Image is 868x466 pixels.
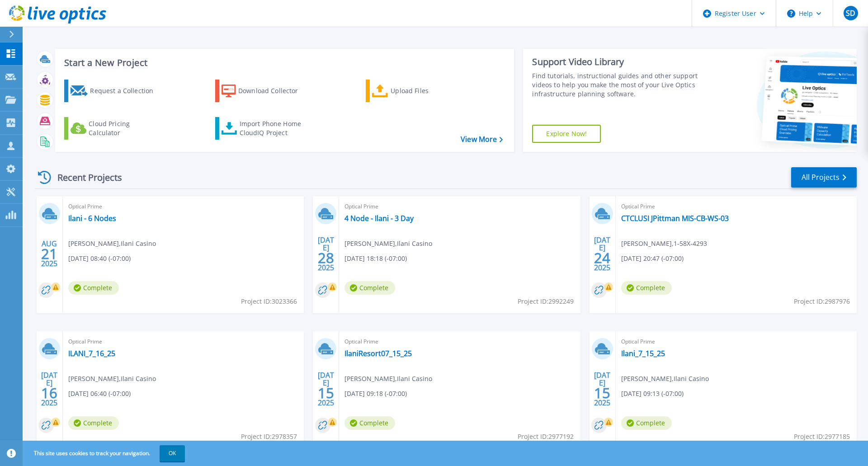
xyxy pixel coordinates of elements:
[344,239,432,249] span: [PERSON_NAME] , Ilani Casino
[318,389,334,397] span: 15
[41,389,57,397] span: 16
[366,80,467,102] a: Upload Files
[68,337,298,347] span: Optical Prime
[794,297,850,306] span: Project ID: 2987976
[25,445,185,461] span: This site uses cookies to track your navigation.
[68,389,131,399] span: [DATE] 06:40 (-07:00)
[621,239,707,249] span: [PERSON_NAME] , 1-58X-4293
[344,389,407,399] span: [DATE] 09:18 (-07:00)
[344,337,575,347] span: Optical Prime
[594,372,611,405] div: [DATE] 2025
[318,254,334,262] span: 28
[68,254,131,264] span: [DATE] 08:40 (-07:00)
[241,297,297,306] span: Project ID: 3023366
[391,82,463,100] div: Upload Files
[41,372,58,405] div: [DATE] 2025
[532,125,601,143] a: Explore Now!
[68,239,156,249] span: [PERSON_NAME] , Ilani Casino
[64,80,165,102] a: Request a Collection
[41,237,58,270] div: AUG 2025
[241,432,297,442] span: Project ID: 2978357
[344,349,412,358] a: IlaniResort07_15_25
[532,71,702,99] div: Find tutorials, instructional guides and other support videos to help you make the most of your L...
[621,281,672,295] span: Complete
[41,250,57,258] span: 21
[215,80,316,102] a: Download Collector
[317,372,335,405] div: [DATE] 2025
[846,9,855,17] span: SD
[238,82,311,100] div: Download Collector
[344,374,432,384] span: [PERSON_NAME] , Ilani Casino
[518,432,574,442] span: Project ID: 2977192
[594,254,610,262] span: 24
[68,349,115,358] a: ILANI_7_16_25
[68,202,298,212] span: Optical Prime
[89,119,161,137] div: Cloud Pricing Calculator
[317,237,335,270] div: [DATE] 2025
[621,416,672,430] span: Complete
[621,389,684,399] span: [DATE] 09:13 (-07:00)
[621,337,851,347] span: Optical Prime
[344,202,575,212] span: Optical Prime
[68,374,156,384] span: [PERSON_NAME] , Ilani Casino
[621,349,665,358] a: Ilani_7_15_25
[344,254,407,264] span: [DATE] 18:18 (-07:00)
[621,202,851,212] span: Optical Prime
[621,254,684,264] span: [DATE] 20:47 (-07:00)
[344,416,395,430] span: Complete
[240,119,310,137] div: Import Phone Home CloudIQ Project
[621,214,729,223] a: CTCLUSI JPittman MIS-CB-WS-03
[518,297,574,306] span: Project ID: 2992249
[35,166,134,188] div: Recent Projects
[791,167,857,188] a: All Projects
[68,281,119,295] span: Complete
[594,237,611,270] div: [DATE] 2025
[621,374,709,384] span: [PERSON_NAME] , Ilani Casino
[794,432,850,442] span: Project ID: 2977185
[594,389,610,397] span: 15
[344,281,395,295] span: Complete
[90,82,162,100] div: Request a Collection
[461,135,503,144] a: View More
[68,214,116,223] a: Ilani - 6 Nodes
[68,416,119,430] span: Complete
[64,117,165,140] a: Cloud Pricing Calculator
[532,56,702,68] div: Support Video Library
[64,58,503,68] h3: Start a New Project
[344,214,414,223] a: 4 Node - Ilani - 3 Day
[160,445,185,461] button: OK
